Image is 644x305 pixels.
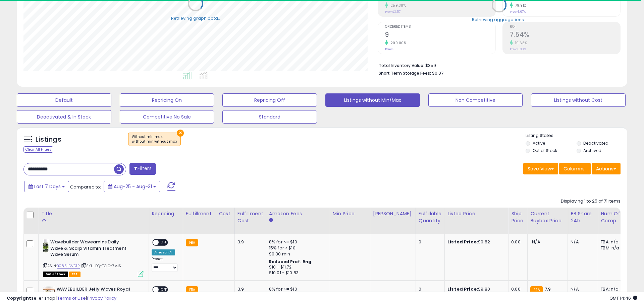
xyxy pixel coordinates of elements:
button: Non Competitive [428,93,523,107]
button: Standard [222,110,317,124]
div: seller snap | | [7,295,116,302]
button: Repricing On [120,93,214,107]
strong: Copyright [7,295,31,301]
button: Deactivated & In Stock [17,110,111,124]
div: Retrieving graph data.. [171,15,220,21]
div: Retrieving aggregations.. [472,16,526,22]
button: Default [17,93,111,107]
button: Repricing Off [222,93,317,107]
button: Competitive No Sale [120,110,214,124]
button: Listings without Cost [531,93,626,107]
button: Listings without Min/Max [325,93,420,107]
